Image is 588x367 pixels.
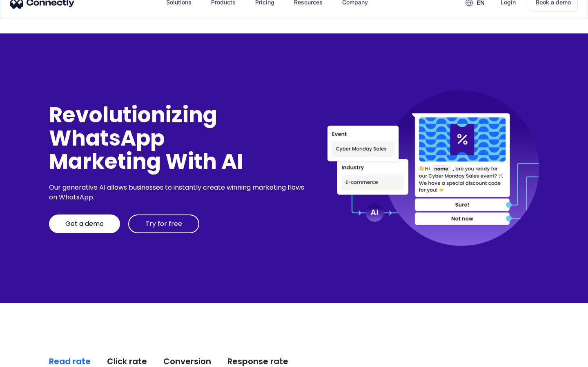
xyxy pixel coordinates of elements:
[8,353,49,364] aside: Language selected: English
[16,353,49,364] ul: Language list
[107,356,147,367] div: Click rate
[49,183,307,202] div: Our generative AI allows businesses to instantly create winning marketing flows on WhatsApp.
[49,214,120,233] a: Get a demo
[128,214,199,233] a: Try for free
[163,356,211,367] div: Conversion
[145,220,182,228] div: Try for free
[49,103,307,173] div: Revolutionizing WhatsApp Marketing With AI
[49,356,91,367] div: Read rate
[65,220,104,228] div: Get a demo
[227,356,288,367] div: Response rate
